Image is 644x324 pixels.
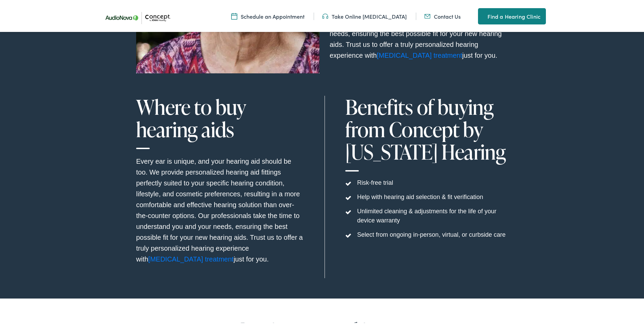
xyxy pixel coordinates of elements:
a: [MEDICAL_DATA] treatment [377,50,462,58]
li: Unlimited cleaning & adjustments for the life of your device warranty [345,205,513,224]
a: Find a Hearing Clinic [478,7,546,23]
h1: Benefits of buying from Concept by [US_STATE] Hearing [345,94,513,170]
li: Select from ongoing in-person, virtual, or curbside care [345,229,513,238]
li: Help with hearing aid selection & fit verification [345,191,513,200]
img: A calendar icon to schedule an appointment at Concept by Iowa Hearing. [231,11,237,19]
img: utility icon [322,11,328,19]
a: Contact Us [424,11,461,19]
p: Every ear is unique, and your hearing aid should be too. We provide personalized hearing aid fitt... [136,155,304,263]
img: utility icon [478,11,484,19]
h1: Where to buy hearing aids [136,94,304,148]
img: utility icon [424,11,430,19]
a: Take Online [MEDICAL_DATA] [322,11,407,19]
li: Risk-free trial [345,177,513,186]
a: Schedule an Appointment [231,11,305,19]
a: [MEDICAL_DATA] treatment [148,254,234,262]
